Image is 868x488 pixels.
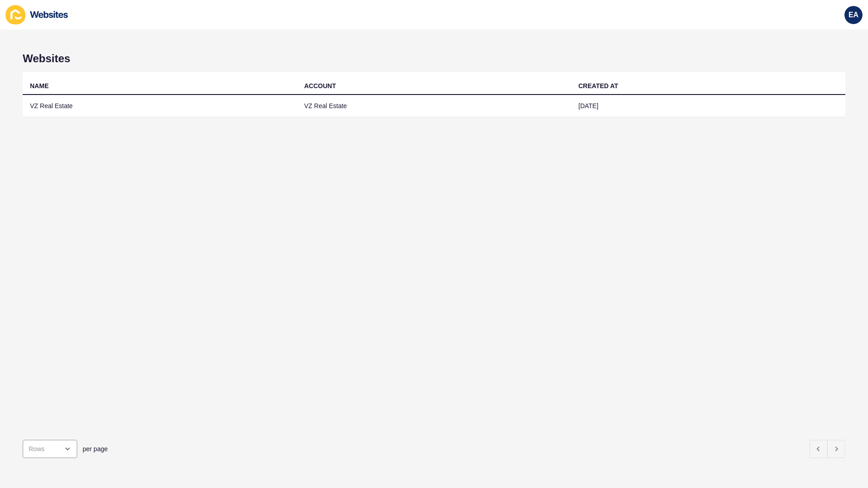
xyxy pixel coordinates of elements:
td: [DATE] [571,95,845,117]
h1: Websites [23,52,845,65]
span: per page [83,444,108,453]
div: NAME [30,81,49,90]
td: VZ Real Estate [297,95,571,117]
span: EA [848,10,858,20]
div: CREATED AT [578,81,618,90]
td: VZ Real Estate [23,95,297,117]
div: ACCOUNT [304,81,336,90]
div: open menu [23,440,77,458]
